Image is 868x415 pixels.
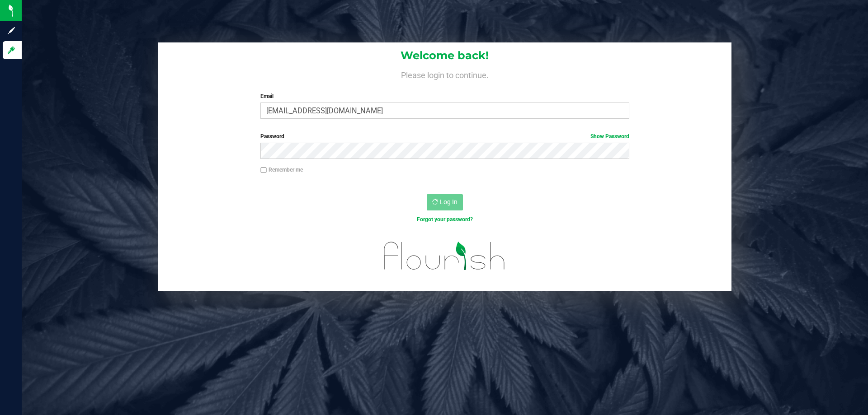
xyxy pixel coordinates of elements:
[7,46,16,55] inline-svg: Log in
[260,166,303,174] label: Remember me
[373,233,516,279] img: flourish_logo.svg
[590,133,629,140] a: Show Password
[260,133,284,140] span: Password
[7,26,16,35] inline-svg: Sign up
[158,50,731,61] h1: Welcome back!
[158,69,731,79] h4: Please login to continue.
[440,198,458,205] span: Log In
[260,167,267,173] input: Remember me
[427,194,463,210] button: Log In
[417,216,473,223] a: Forgot your password?
[260,92,629,100] label: Email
